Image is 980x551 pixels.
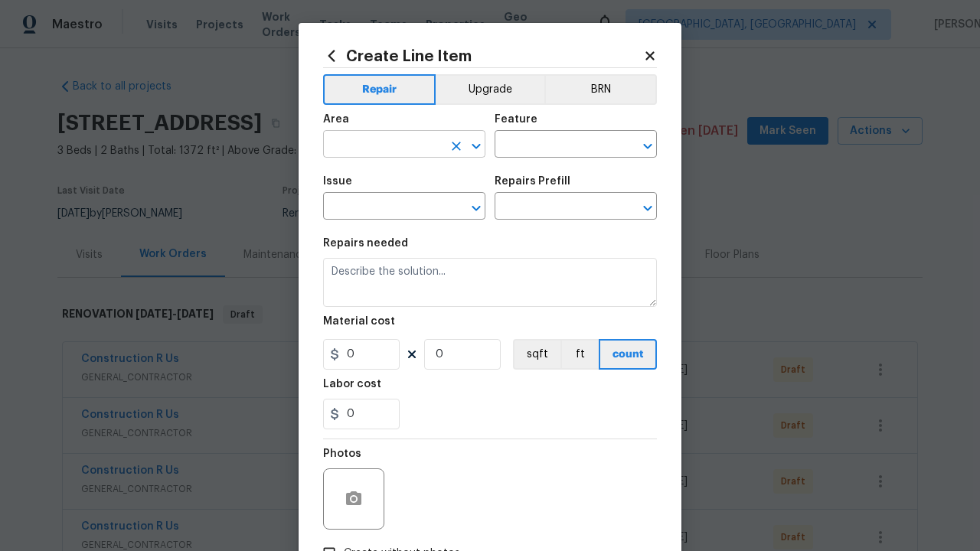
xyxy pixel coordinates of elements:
button: BRN [544,74,657,105]
button: Open [637,135,658,157]
h5: Repairs Prefill [495,176,570,187]
h5: Issue [323,176,352,187]
h5: Feature [495,114,537,125]
button: Repair [323,74,436,105]
button: ft [560,339,599,370]
h2: Create Line Item [323,47,643,64]
button: Upgrade [436,74,545,105]
h5: Photos [323,448,361,459]
button: Open [465,197,487,219]
h5: Area [323,114,349,125]
button: count [599,339,657,370]
h5: Material cost [323,316,395,327]
button: Open [465,135,487,157]
button: sqft [513,339,560,370]
h5: Repairs needed [323,238,408,249]
button: Clear [446,135,467,157]
button: Open [637,197,658,219]
h5: Labor cost [323,379,381,390]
